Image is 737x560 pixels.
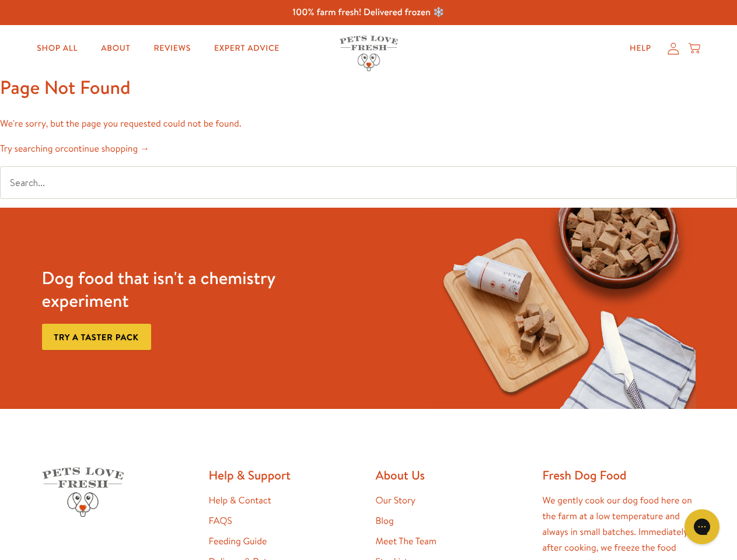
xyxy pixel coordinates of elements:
iframe: Gorgias live chat messenger [679,505,725,548]
a: Shop All [27,37,87,60]
a: Help [620,37,661,60]
a: continue shopping → [64,142,149,155]
a: FAQS [209,514,232,527]
a: Reviews [144,37,200,60]
h3: Dog food that isn't a chemistry experiment [42,267,309,312]
a: Blog [376,514,394,527]
h2: Fresh Dog Food [543,467,696,483]
h2: About Us [376,467,529,483]
a: Our Story [376,494,416,507]
img: Fussy [428,208,695,409]
a: Feeding Guide [209,535,267,548]
img: Pets Love Fresh [340,36,398,71]
a: About [92,37,139,60]
a: Try a taster pack [42,324,151,350]
a: Help & Contact [209,494,271,507]
a: Expert Advice [205,37,289,60]
a: Meet The Team [376,535,436,548]
h2: Help & Support [209,467,362,483]
img: Pets Love Fresh [42,467,124,517]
